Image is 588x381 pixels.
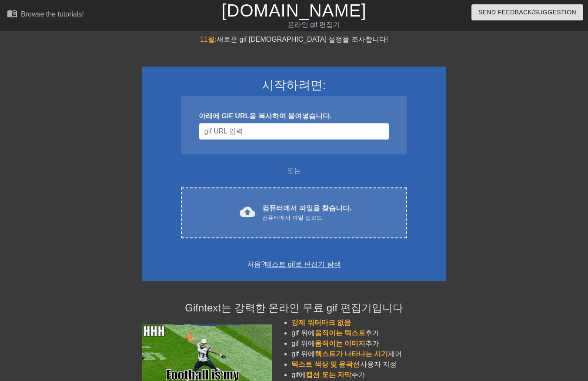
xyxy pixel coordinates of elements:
a: Browse the tutorials! [7,8,84,22]
button: Send Feedback/Suggestion [471,4,583,20]
div: 아래에 GIF URL을 복사하여 붙여넣습니다. [199,111,389,121]
font: 컴퓨터에서 파일을 찾습니다. [262,204,351,212]
span: menu_book [7,8,17,19]
h3: 시작하려면: [153,78,435,93]
span: 캡션 또는 자막 [306,371,351,378]
span: 텍스트가 나타나는 시기 [315,350,388,358]
span: cloud_upload [240,204,255,220]
input: 사용자 이름 [199,123,389,140]
span: 움직이는 이미지 [315,340,365,347]
div: 새로운 gif [DEMOGRAPHIC_DATA] 설정을 조사합니다! [142,34,446,45]
li: gif 위에 추가 [291,338,446,349]
span: 11월: [200,36,217,43]
a: [DOMAIN_NAME] [221,1,366,20]
li: gif 위에 추가 [291,328,446,338]
span: 텍스트 색상 및 윤곽선 [291,361,360,368]
li: 사용자 지정 [291,359,446,370]
a: 테스트 gif로 편집기 탐색 [265,261,341,268]
li: gif 위에 제어 [291,349,446,359]
div: Browse the tutorials! [21,10,84,18]
div: 또는 [164,166,424,176]
div: 컴퓨터에서 파일 업로드 [262,214,351,222]
li: gif에 추가 [291,370,446,380]
div: 처음? [153,259,435,270]
span: 움직이는 텍스트 [315,329,365,337]
span: Send Feedback/Suggestion [478,7,576,18]
h4: Gifntext는 강력한 온라인 무료 gif 편집기입니다 [142,302,446,314]
div: 온라인 gif 편집기 [200,20,428,30]
span: 강제 워터마크 없음 [291,319,351,326]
